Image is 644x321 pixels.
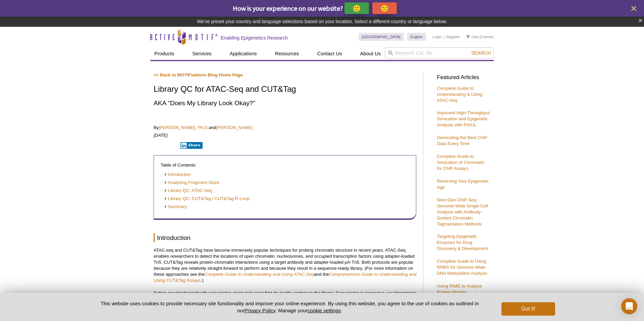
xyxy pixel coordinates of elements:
[233,4,343,12] span: How is your experience on our website?
[407,33,426,41] a: English
[356,47,385,60] a: About Us
[154,133,168,138] em: [DATE]
[621,298,637,314] div: Open Intercom Messenger
[154,233,416,242] h2: Introduction
[471,50,491,56] span: Search
[154,85,416,94] h1: Library QC for ATAC-Seq and CUT&Tag
[437,283,487,301] a: Using RIME to Analyze Protein-Protein Interactions on Chromatin
[467,33,494,41] li: (0 items)
[154,247,416,283] p: ATAC-seq and CUT&Tag have become immensely popular techniques for probing chromatin structure in ...
[245,308,275,313] a: Privacy Policy
[359,33,404,41] a: [GEOGRAPHIC_DATA]
[164,204,187,210] a: Summary
[180,142,203,149] button: Share
[385,47,494,59] input: Keyword, Cat. No.
[630,4,638,13] button: close
[437,135,487,146] a: Generating the Best ChIP Data Every Time
[164,180,219,186] a: Analyzing Fragment Sizes
[437,86,482,103] a: Complete Guide to Understanding & Using ATAC-Seq
[437,259,487,276] a: Complete Guide to Using RRBS for Genome-Wide DNA Methylation Analysis
[154,142,176,148] iframe: X Post Button
[154,125,416,131] p: By and
[164,196,250,202] a: Library QC: CUT&Tag / CUT&Tag R-Loop
[467,35,470,38] img: Your Cart
[188,47,216,60] a: Services
[437,197,488,227] a: Next-Gen ChIP-Seq: Genome-Wide Single-Cell Analysis with Antibody-Guided Chromatin Tagmentation M...
[638,17,642,24] button: ×
[159,125,209,130] a: [PERSON_NAME], Ph.D.
[164,172,191,178] a: Introduction
[271,47,303,60] a: Resources
[446,35,460,39] a: Register
[221,35,288,41] h2: Enabling Epigenetics Research
[467,35,478,39] a: Cart
[437,110,490,127] a: Improved High-Throughput Sonication and Epigenetic Analysis with PIXUL
[437,75,490,80] h3: Featured Articles
[469,50,493,56] button: Search
[154,99,416,108] h2: AKA “Does My Library Look Okay?”
[437,179,489,190] a: Reversing Your Epigenetic Age
[437,234,488,251] a: Targeting Epigenetic Enzymes for Drug Discovery & Development
[205,272,314,277] a: Complete Guide to Understanding and Using ATAC-Seq
[380,4,389,12] p: 🙁
[161,162,409,168] p: Table of Contents:
[164,188,212,194] a: Library QC: ATAC-Seq
[353,4,361,12] p: 🙂
[154,290,416,320] p: Before moving forward with sequencing, most end users first do quality control on the library. Se...
[154,72,243,77] a: << Back to MOTIFvations Blog Home Page
[308,308,341,313] button: cookie settings
[313,47,346,60] a: Contact Us
[501,302,555,316] button: Got it!
[443,33,444,41] li: |
[226,47,261,60] a: Applications
[150,47,178,60] a: Products
[433,35,442,39] a: Login
[437,154,484,171] a: Complete Guide to Sonication of Chromatin for ChIP Assays
[89,300,490,314] p: This website uses cookies to provide necessary site functionality and improve your online experie...
[216,125,252,130] a: [PERSON_NAME]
